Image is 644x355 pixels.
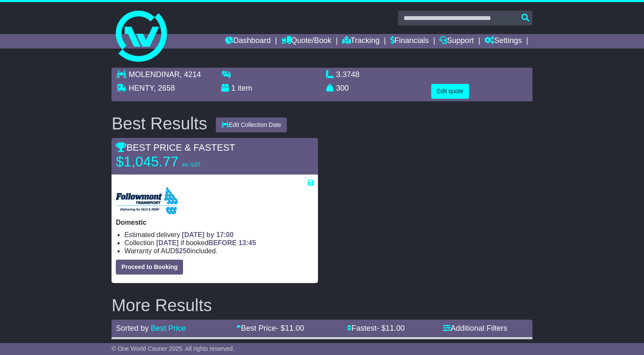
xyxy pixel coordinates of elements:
li: Warranty of AUD included. [124,247,313,255]
span: 1 [231,84,235,92]
p: Domestic [116,218,313,226]
span: [DATE] by 17:00 [182,231,234,238]
a: Fastest- $11.00 [347,324,405,332]
span: inc GST [182,162,200,168]
li: Collection [124,239,313,247]
span: BEST PRICE & FASTEST [116,142,235,153]
a: Additional Filters [443,324,507,332]
span: MOLENDINAR [129,70,180,79]
p: $1,045.77 [116,153,222,170]
span: $ [175,247,191,255]
span: if booked [156,239,256,246]
a: Best Price [151,324,186,332]
a: Settings [484,34,522,49]
span: - $ [377,324,405,332]
span: item [238,84,252,92]
span: © One World Courier 2025. All rights reserved. [112,345,235,352]
span: BEFORE [208,239,237,246]
a: Dashboard [225,34,271,49]
button: Edit quote [431,84,469,99]
span: 300 [336,84,349,92]
a: Tracking [342,34,380,49]
span: , 4214 [180,70,201,79]
span: 11.00 [386,324,405,332]
img: Followmont Transport: Domestic [116,187,178,214]
span: 11.00 [285,324,304,332]
a: Financials [390,34,429,49]
li: Estimated delivery [124,231,313,239]
button: Edit Collection Date [216,117,287,132]
span: - $ [276,324,304,332]
a: Support [439,34,474,49]
span: Sorted by [116,324,149,332]
span: 250 [179,247,191,255]
span: [DATE] [156,239,179,246]
div: Best Results [107,114,212,133]
span: HENTY [129,84,154,92]
span: 3.3748 [336,70,360,79]
a: Quote/Book [281,34,332,49]
button: Proceed to Booking [116,260,183,275]
span: 13:45 [238,239,256,246]
span: , 2658 [154,84,175,92]
a: Best Price- $11.00 [236,324,304,332]
h2: More Results [112,296,532,315]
